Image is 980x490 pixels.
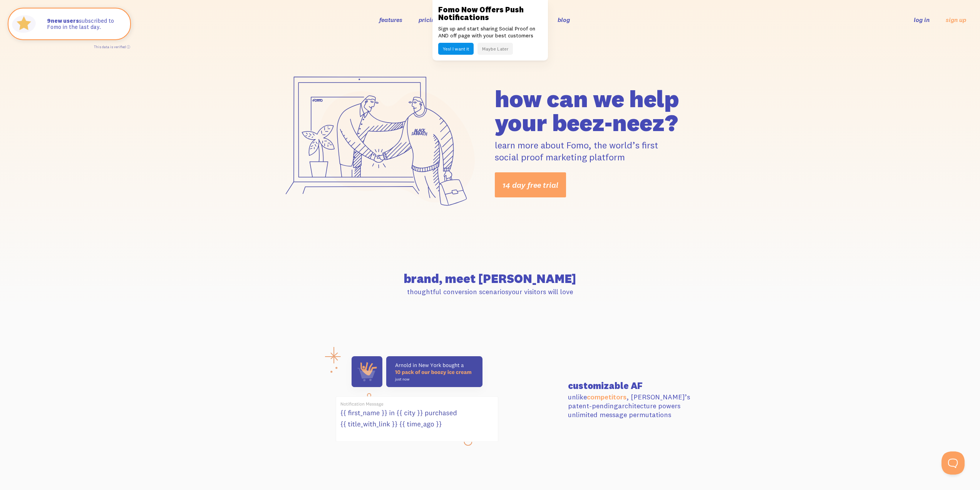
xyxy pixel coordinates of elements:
button: Maybe Later [477,43,513,55]
img: Fomo [10,10,38,38]
h3: customizable AF [568,381,705,390]
p: learn more about Fomo, the world’s first social proof marketing platform [495,139,705,163]
p: Sign up and start sharing Social Proof on AND off page with your best customers [438,25,542,39]
a: pricing [419,16,438,24]
iframe: Help Scout Beacon - Open [941,451,965,475]
p: subscribed to Fomo in the last day. [47,18,122,30]
a: log in [914,16,930,24]
a: sign up [946,16,966,24]
h2: brand, meet [PERSON_NAME] [275,273,705,285]
p: unlike , [PERSON_NAME]’s patent-pending architecture powers unlimited message permutations [568,392,705,419]
span: 9 [47,18,51,24]
h1: how can we help your beez-neez? [495,87,705,135]
a: This data is verified ⓘ [94,45,130,49]
h3: Fomo Now Offers Push Notifications [438,6,542,21]
button: Yes! I want it [438,43,474,55]
strong: new users [47,17,79,24]
a: blog [558,16,570,24]
a: features [379,16,402,24]
a: competitors [587,392,627,401]
a: 14 day free trial [495,172,566,197]
p: thoughtful conversion scenarios your visitors will love [275,287,705,296]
